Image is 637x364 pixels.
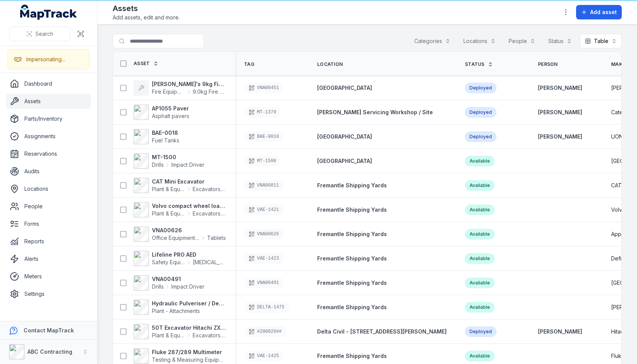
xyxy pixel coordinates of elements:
[152,137,179,144] span: Fuel Tanks
[244,351,284,361] div: VAE-1425
[24,327,74,334] strong: Contact MapTrack
[171,283,204,291] span: Impact Driver
[465,61,493,67] a: Status
[504,34,540,48] button: People
[152,161,164,169] span: Drills
[538,84,582,92] a: [PERSON_NAME]
[317,85,372,91] span: [GEOGRAPHIC_DATA]
[152,202,226,210] strong: Volvo compact wheel loader
[152,234,200,242] span: Office Equipment & IT
[611,61,625,67] span: Make
[611,255,636,262] span: Defibtech
[317,352,387,360] a: Fremantle Shipping Yards
[465,204,495,215] div: Available
[152,80,226,88] strong: [PERSON_NAME]'s 9kg Fire EXT
[244,180,284,191] div: VNA00811
[6,181,91,196] a: Locations
[465,351,495,361] div: Available
[134,105,189,120] a: AP1055 PaverAsphalt pavers
[611,109,637,116] span: Caterpillar
[317,133,372,140] span: [GEOGRAPHIC_DATA]
[152,356,231,363] span: Testing & Measuring Equipment
[134,275,204,291] a: VNA00491DrillsImpact Driver
[193,332,226,339] span: Excavators & Plant
[6,76,91,91] a: Dashboard
[244,204,284,215] div: VAE-1421
[152,210,185,217] span: Plant & Equipment
[152,259,185,266] span: Safety Equipment
[465,326,497,337] div: Deployed
[611,352,625,360] span: Fluke
[134,324,226,339] a: 50T Excavator Hitachi ZX350Plant & EquipmentExcavators & Plant
[244,107,281,118] div: MT-1379
[152,275,204,283] strong: VNA00491
[244,156,281,166] div: MT-1500
[134,251,226,266] a: Lifeline PRO AEDSafety Equipment[MEDICAL_DATA]
[244,302,289,313] div: DELTA-1475
[152,88,185,96] span: Fire Equipment
[244,61,254,67] span: Tag
[152,332,185,339] span: Plant & Equipment
[171,161,204,169] span: Impact Driver
[317,109,433,116] a: [PERSON_NAME] Servicing Workshop / Site
[152,185,185,193] span: Plant & Equipment
[20,5,77,20] a: MapTrack
[590,8,617,16] span: Add asset
[244,253,284,264] div: VAE-1423
[244,278,284,288] div: VNA00491
[27,348,72,355] strong: ABC Contracting
[317,133,372,140] a: [GEOGRAPHIC_DATA]
[611,182,622,189] span: CAT
[538,133,582,140] a: [PERSON_NAME]
[317,279,387,286] span: Fremantle Shipping Yards
[6,94,91,109] a: Assets
[244,326,286,337] div: #200029##
[6,216,91,231] a: Forms
[465,180,495,191] div: Available
[152,300,226,307] strong: Hydraulic Pulveriser / Demolition Shear
[611,328,628,335] span: Hitachi
[317,84,372,92] a: [GEOGRAPHIC_DATA]
[113,14,180,21] span: Add assets, edit and more.
[538,328,582,335] strong: [PERSON_NAME]
[152,129,179,137] strong: BAE-0018
[576,5,622,19] button: Add asset
[465,302,495,313] div: Available
[134,348,226,364] a: Fluke 287/289 MultimeterTesting & Measuring Equipment
[193,210,226,217] span: Excavators & Plant
[611,61,634,67] a: Make
[465,156,495,166] div: Available
[207,234,226,242] span: Tablets
[317,279,387,287] a: Fremantle Shipping Yards
[317,303,387,311] a: Fremantle Shipping Yards
[244,83,284,93] div: VNA00451
[317,255,387,262] span: Fremantle Shipping Yards
[317,206,387,213] span: Fremantle Shipping Yards
[317,328,447,335] a: Delta Civil - [STREET_ADDRESS][PERSON_NAME]
[317,182,387,188] span: Fremantle Shipping Yards
[134,227,226,242] a: VNA00626Office Equipment & ITTablets
[317,158,372,164] span: [GEOGRAPHIC_DATA]
[113,3,180,14] h2: Assets
[543,34,577,48] button: Status
[317,255,387,262] a: Fremantle Shipping Yards
[6,164,91,179] a: Audits
[538,109,582,116] a: [PERSON_NAME]
[6,146,91,161] a: Reservations
[134,202,226,217] a: Volvo compact wheel loaderPlant & EquipmentExcavators & Plant
[317,206,387,214] a: Fremantle Shipping Yards
[6,199,91,214] a: People
[317,230,387,238] a: Fremantle Shipping Yards
[134,61,150,67] span: Asset
[317,109,433,115] span: [PERSON_NAME] Servicing Workshop / Site
[134,300,226,315] a: Hydraulic Pulveriser / Demolition ShearPlant - Attachments
[193,259,226,266] span: [MEDICAL_DATA]
[317,353,387,359] span: Fremantle Shipping Yards
[465,131,497,142] div: Deployed
[152,113,189,119] span: Asphalt pavers
[134,153,204,169] a: MT-1500DrillsImpact Driver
